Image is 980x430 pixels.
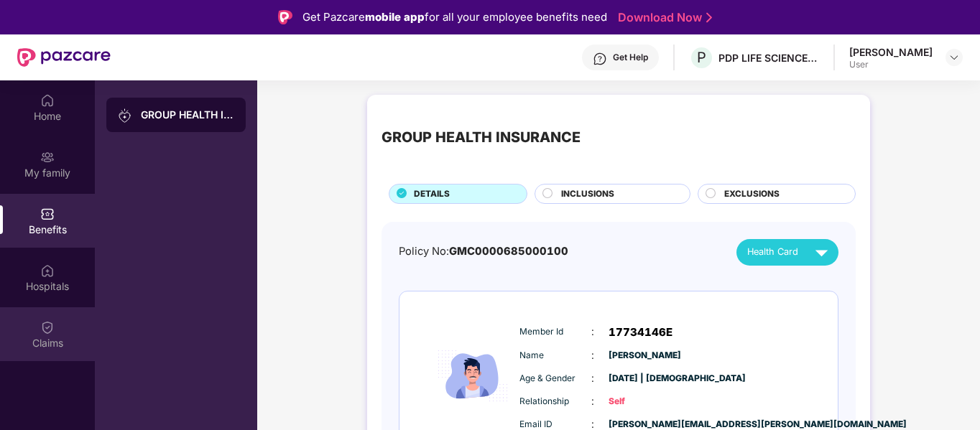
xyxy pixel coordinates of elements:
[40,93,55,108] img: svg+xml;base64,PHN2ZyBpZD0iSG9tZSIgeG1sbnM9Imh0dHA6Ly93d3cudzMub3JnLzIwMDAvc3ZnIiB3aWR0aD0iMjAiIG...
[40,263,55,278] img: svg+xml;base64,PHN2ZyBpZD0iSG9zcGl0YWxzIiB4bWxucz0iaHR0cDovL3d3dy53My5vcmcvMjAwMC9zdmciIHdpZHRoPS...
[591,347,594,363] span: :
[278,10,292,24] img: Logo
[302,9,607,26] div: Get Pazcare for all your employee benefits need
[613,52,648,63] div: Get Help
[17,48,111,67] img: New Pazcare Logo
[706,10,712,25] img: Stroke
[591,370,594,386] span: :
[40,207,55,221] img: svg+xml;base64,PHN2ZyBpZD0iQmVuZWZpdHMiIHhtbG5zPSJodHRwOi8vd3d3LnczLm9yZy8yMDAwL3N2ZyIgd2lkdGg9Ij...
[718,51,819,65] div: PDP LIFE SCIENCE LOGISTICS INDIA PRIVATE LIMITED
[519,372,591,385] span: Age & Gender
[141,108,234,122] div: GROUP HEALTH INSURANCE
[40,150,55,164] img: svg+xml;base64,PHN2ZyB3aWR0aD0iMjAiIGhlaWdodD0iMjAiIHZpZXdCb3g9IjAgMCAyMCAyMCIgZmlsbD0ibm9uZSIgeG...
[849,45,933,59] div: [PERSON_NAME]
[561,187,614,201] span: INCLUSIONS
[399,243,568,260] div: Policy No:
[609,395,680,408] span: Self
[449,245,568,258] span: GMC0000685000100
[609,349,680,363] span: [PERSON_NAME]
[618,10,708,25] a: Download Now
[365,10,425,24] strong: mobile app
[519,395,591,408] span: Relationship
[948,52,960,63] img: svg+xml;base64,PHN2ZyBpZD0iRHJvcGRvd24tMzJ4MzIiIHhtbG5zPSJodHRwOi8vd3d3LnczLm9yZy8yMDAwL3N2ZyIgd2...
[118,108,132,123] img: svg+xml;base64,PHN2ZyB3aWR0aD0iMjAiIGhlaWdodD0iMjAiIHZpZXdCb3g9IjAgMCAyMCAyMCIgZmlsbD0ibm9uZSIgeG...
[593,52,607,66] img: svg+xml;base64,PHN2ZyBpZD0iSGVscC0zMngzMiIgeG1sbnM9Imh0dHA6Ly93d3cudzMub3JnLzIwMDAvc3ZnIiB3aWR0aD...
[809,240,834,265] img: svg+xml;base64,PHN2ZyB4bWxucz0iaHR0cDovL3d3dy53My5vcmcvMjAwMC9zdmciIHZpZXdCb3g9IjAgMCAyNCAyNCIgd2...
[591,324,594,340] span: :
[382,126,581,149] div: GROUP HEALTH INSURANCE
[609,324,672,341] span: 17734146E
[591,393,594,409] span: :
[697,49,706,66] span: P
[747,245,798,259] span: Health Card
[519,349,591,363] span: Name
[736,239,838,266] button: Health Card
[40,320,55,335] img: svg+xml;base64,PHN2ZyBpZD0iQ2xhaW0iIHhtbG5zPSJodHRwOi8vd3d3LnczLm9yZy8yMDAwL3N2ZyIgd2lkdGg9IjIwIi...
[414,187,450,201] span: DETAILS
[519,325,591,339] span: Member Id
[849,59,933,70] div: User
[609,372,680,385] span: [DATE] | [DEMOGRAPHIC_DATA]
[724,187,780,201] span: EXCLUSIONS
